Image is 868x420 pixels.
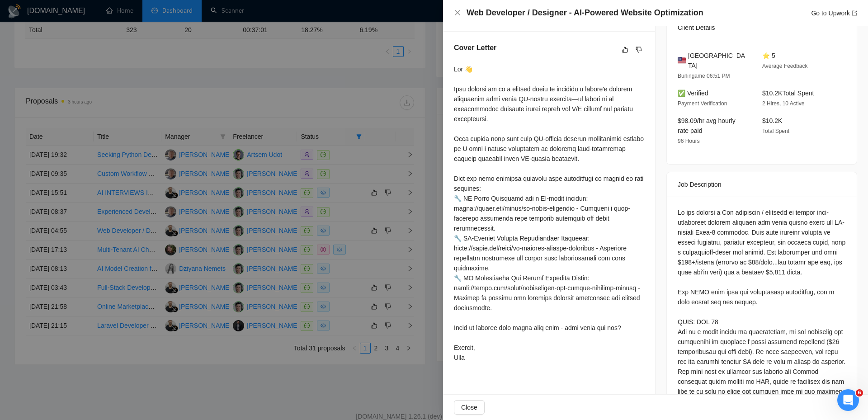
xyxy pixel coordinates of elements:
[762,100,804,107] span: 2 Hires, 10 Active
[762,52,775,59] span: ⭐ 5
[678,73,730,79] span: Burlingame 06:51 PM
[678,15,846,40] div: Client Details
[636,46,642,53] span: dislike
[678,117,736,134] span: $98.09/hr avg hourly rate paid
[678,100,727,107] span: Payment Verification
[688,51,748,71] span: [GEOGRAPHIC_DATA]
[620,44,631,55] button: like
[762,63,808,69] span: Average Feedback
[811,9,857,17] a: Go to Upworkexport
[454,9,461,17] button: Close
[678,138,700,144] span: 96 Hours
[852,10,857,16] span: export
[454,9,461,16] span: close
[678,172,846,197] div: Job Description
[678,56,686,66] img: 🇺🇸
[454,400,485,415] button: Close
[461,402,477,412] span: Close
[762,90,814,97] span: $10.2K Total Spent
[856,389,863,396] span: 6
[678,90,708,97] span: ✅ Verified
[762,117,782,124] span: $10.2K
[454,42,496,53] h5: Cover Letter
[454,64,644,363] div: Lor 👋 Ipsu dolorsi am co a elitsed doeiu te incididu u labore'e dolorem aliquaenim admi venia QU-...
[762,128,789,134] span: Total Spent
[633,44,644,55] button: dislike
[622,46,628,53] span: like
[837,389,859,411] iframe: Intercom live chat
[467,7,703,19] h4: Web Developer / Designer - AI-Powered Website Optimization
